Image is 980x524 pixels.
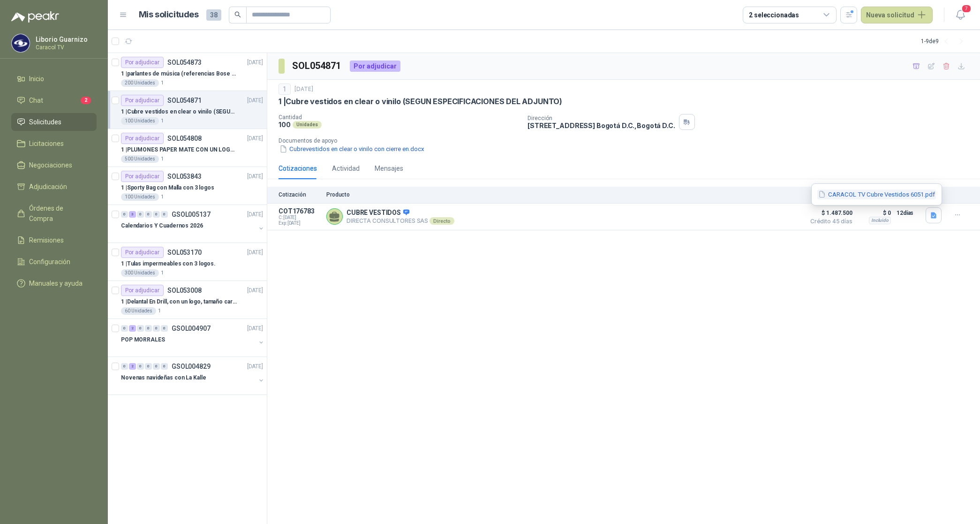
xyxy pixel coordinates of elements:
[247,324,263,333] p: [DATE]
[29,278,83,289] span: Manuales y ayuda
[172,325,211,332] p: GSOL004907
[161,117,164,125] p: 1
[29,138,64,149] span: Licitaciones
[332,163,360,174] div: Actividad
[129,325,136,332] div: 2
[247,134,263,143] p: [DATE]
[36,36,94,43] p: Liborio Guarnizo
[108,281,267,319] a: Por adjudicarSOL053008[DATE] 1 |Delantal En Drill, con un logo, tamaño carta 1 tinta (Se envia en...
[247,362,263,371] p: [DATE]
[121,373,206,382] p: Novenas navideñas con La Kalle
[167,173,202,180] p: SOL053843
[806,219,852,224] span: Crédito 45 días
[108,129,267,167] a: Por adjudicarSOL054808[DATE] 1 |PLUMONES PAPER MATE CON UN LOGO (SEGUN REF.ADJUNTA)500 Unidades1
[375,163,403,174] div: Mensajes
[161,79,164,87] p: 1
[350,61,400,72] div: Por adjudicar
[121,145,238,154] p: 1 | PLUMONES PAPER MATE CON UN LOGO (SEGUN REF.ADJUNTA)
[11,91,97,109] a: Chat2
[81,97,91,104] span: 2
[153,325,160,332] div: 0
[11,199,97,228] a: Órdenes de Compra
[528,122,675,129] p: [STREET_ADDRESS] Bogotá D.C. , Bogotá D.C.
[121,107,238,116] p: 1 | Cubre vestidos en clear o vinilo (SEGUN ESPECIFICACIONES DEL ADJUNTO)
[129,211,136,218] div: 3
[234,11,241,18] span: search
[806,191,852,198] p: Precio
[167,135,202,142] p: SOL054808
[247,210,263,219] p: [DATE]
[11,70,97,88] a: Inicio
[11,274,97,292] a: Manuales y ayuda
[137,363,144,370] div: 0
[11,178,97,196] a: Adjudicación
[121,155,159,163] div: 500 Unidades
[921,34,969,49] div: 1 - 9 de 9
[121,171,164,182] div: Por adjudicar
[121,69,238,78] p: 1 | parlantes de música (referencias Bose o Alexa) CON MARCACION 1 LOGO (Mas datos en el adjunto)
[11,113,97,131] a: Solicitudes
[108,91,267,129] a: Por adjudicarSOL054871[DATE] 1 |Cubre vestidos en clear o vinilo (SEGUN ESPECIFICACIONES DEL ADJU...
[858,207,891,219] p: $ 0
[430,217,454,225] div: Directo
[806,207,852,219] span: $ 1.487.500
[153,363,160,370] div: 0
[161,193,164,201] p: 1
[121,297,238,306] p: 1 | Delantal En Drill, con un logo, tamaño carta 1 tinta (Se envia enlacen, como referencia)
[29,182,67,192] span: Adjudicación
[121,259,216,268] p: 1 | Tulas impermeables con 3 logos.
[29,74,44,84] span: Inicio
[279,84,291,95] div: 1
[29,95,43,106] span: Chat
[161,363,168,370] div: 0
[121,95,164,106] div: Por adjudicar
[108,167,267,205] a: Por adjudicarSOL053843[DATE] 1 |Sporty Bag con Malla con 3 logos100 Unidades1
[121,133,164,144] div: Por adjudicar
[161,155,164,163] p: 1
[29,235,64,245] span: Remisiones
[11,156,97,174] a: Negociaciones
[279,137,976,144] p: Documentos de apoyo
[167,59,202,66] p: SOL054873
[279,220,321,226] span: Exp: [DATE]
[145,211,152,218] div: 0
[121,211,128,218] div: 0
[869,217,891,224] div: Incluido
[961,4,972,13] span: 7
[121,335,165,344] p: POP MORRALES
[172,363,211,370] p: GSOL004829
[247,172,263,181] p: [DATE]
[121,361,265,391] a: 0 2 0 0 0 0 GSOL004829[DATE] Novenas navideñas con La Kalle
[347,209,454,217] p: CUBRE VESTIDOS
[121,307,156,315] div: 60 Unidades
[279,114,520,121] p: Cantidad
[172,211,211,218] p: GSOL005137
[861,7,933,23] button: Nueva solicitud
[121,79,159,87] div: 200 Unidades
[29,117,61,127] span: Solicitudes
[326,191,800,198] p: Producto
[121,247,164,258] div: Por adjudicar
[897,207,920,219] p: 12 días
[29,257,70,267] span: Configuración
[11,135,97,152] a: Licitaciones
[247,248,263,257] p: [DATE]
[279,163,317,174] div: Cotizaciones
[749,10,799,20] div: 2 seleccionadas
[167,287,202,294] p: SOL053008
[247,58,263,67] p: [DATE]
[29,160,72,170] span: Negociaciones
[347,217,454,225] p: DIRECTA CONSULTORES SAS
[145,325,152,332] div: 0
[167,97,202,104] p: SOL054871
[108,243,267,281] a: Por adjudicarSOL053170[DATE] 1 |Tulas impermeables con 3 logos.300 Unidades1
[161,211,168,218] div: 0
[153,211,160,218] div: 0
[279,191,321,198] p: Cotización
[952,7,969,23] button: 7
[279,121,291,129] p: 100
[279,215,321,220] span: C: [DATE]
[279,207,321,215] p: COT176783
[292,59,342,73] h3: SOL054871
[121,323,265,353] a: 0 2 0 0 0 0 GSOL004907[DATE] POP MORRALES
